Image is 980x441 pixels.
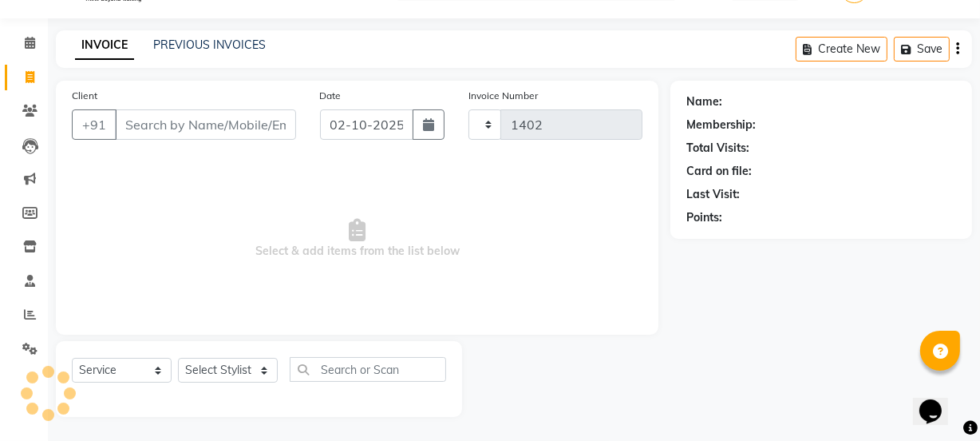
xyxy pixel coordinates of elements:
[686,93,722,110] div: Name:
[686,163,752,180] div: Card on file:
[153,38,266,52] a: PREVIOUS INVOICES
[115,109,296,140] input: Search by Name/Mobile/Email/Code
[686,117,756,133] div: Membership:
[796,37,887,62] button: Create New
[686,209,722,226] div: Points:
[290,357,446,382] input: Search or Scan
[468,89,538,103] label: Invoice Number
[72,109,117,140] button: +91
[320,89,342,103] label: Date
[686,186,740,203] div: Last Visit:
[75,31,134,60] a: INVOICE
[72,89,97,103] label: Client
[913,377,964,425] iframe: chat widget
[72,159,642,319] span: Select & add items from the list below
[894,37,950,62] button: Save
[686,140,749,157] div: Total Visits:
